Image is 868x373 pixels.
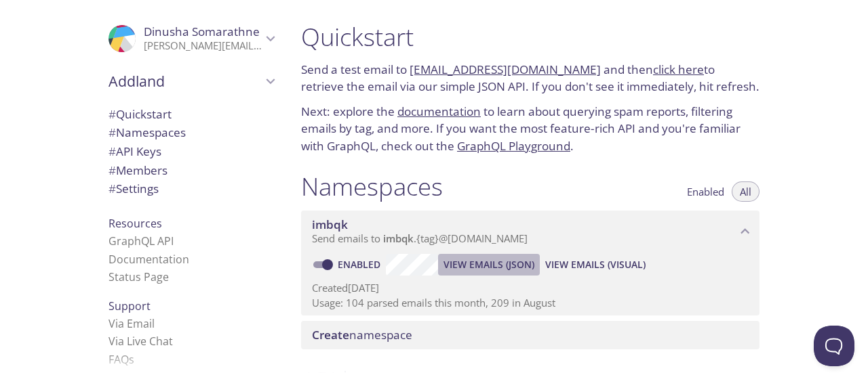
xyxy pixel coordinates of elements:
button: All [732,181,759,202]
p: Created [DATE] [312,281,749,295]
span: # [108,144,116,159]
p: Send a test email to and then to retrieve the email via our simple JSON API. If you don't see it ... [301,61,759,95]
span: API Keys [108,144,161,159]
div: Namespaces [98,123,285,142]
div: Team Settings [98,179,285,198]
span: Support [108,299,151,313]
h1: Namespaces [301,171,443,202]
a: GraphQL API [108,234,174,248]
h1: Quickstart [301,22,759,52]
span: Create [312,327,349,343]
span: Settings [108,181,159,196]
span: Dinusha Somarathne [144,24,260,39]
span: imbqk [383,232,414,245]
span: View Emails (Visual) [545,257,646,273]
p: [PERSON_NAME][EMAIL_ADDRESS][DOMAIN_NAME] [144,39,262,53]
span: View Emails (JSON) [443,257,534,273]
div: Quickstart [98,105,285,124]
p: Usage: 104 parsed emails this month, 209 in August [312,296,749,310]
span: Quickstart [108,106,172,122]
div: Addland [98,64,285,99]
div: imbqk namespace [301,211,759,253]
span: Namespaces [108,125,186,140]
span: # [108,125,116,140]
a: Enabled [336,258,386,271]
button: View Emails (Visual) [540,254,651,276]
div: Dinusha Somarathne [98,16,285,61]
span: # [108,162,116,178]
span: Addland [108,72,262,91]
div: Create namespace [301,321,759,349]
a: click here [653,62,704,77]
a: GraphQL Playground [457,138,570,154]
p: Next: explore the to learn about querying spam reports, filtering emails by tag, and more. If you... [301,103,759,155]
span: # [108,181,116,196]
span: Send emails to . {tag} @[DOMAIN_NAME] [312,232,528,245]
span: imbqk [312,217,348,232]
button: View Emails (JSON) [438,254,540,276]
a: Via Email [108,316,155,331]
a: documentation [397,104,481,119]
a: Status Page [108,269,169,284]
span: Members [108,162,167,178]
span: Resources [108,216,162,231]
span: namespace [312,327,412,343]
div: API Keys [98,142,285,161]
button: Enabled [679,181,732,202]
a: [EMAIL_ADDRESS][DOMAIN_NAME] [410,62,601,77]
div: Members [98,161,285,180]
iframe: Help Scout Beacon - Open [814,326,854,366]
a: Documentation [108,252,189,267]
a: Via Live Chat [108,334,173,349]
span: # [108,106,116,122]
